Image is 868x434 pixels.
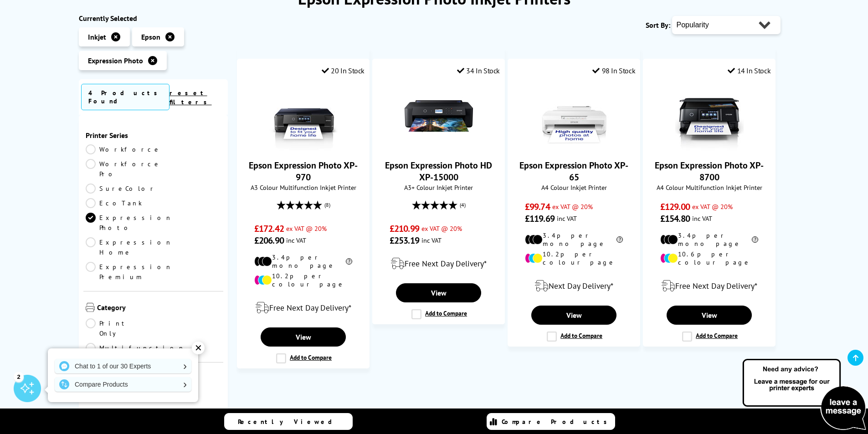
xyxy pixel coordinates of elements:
[224,413,353,430] a: Recently Viewed
[86,184,157,194] a: SureColor
[88,32,106,41] span: Inkjet
[322,66,365,75] div: 20 In Stock
[675,82,744,150] img: Epson Expression Photo XP-8700
[547,332,602,342] label: Add to Compare
[405,82,473,150] img: Epson Expression Photo HD XP-15000
[254,223,284,235] span: £172.42
[81,84,169,110] span: 4 Products Found
[692,214,712,223] span: inc VAT
[519,159,628,183] a: Epson Expression Photo XP-65
[86,198,154,208] a: EcoTank
[457,66,500,75] div: 34 In Stock
[648,273,770,299] div: modal_delivery
[540,143,608,152] a: Epson Expression Photo XP-65
[169,89,212,106] a: reset filters
[660,231,758,248] li: 3.4p per mono page
[97,303,221,314] span: Category
[531,306,616,325] a: View
[660,201,690,213] span: £129.00
[79,14,228,23] div: Currently Selected
[286,224,327,233] span: ex VAT @ 20%
[86,144,161,154] a: Workforce
[86,303,95,312] img: Category
[254,253,352,270] li: 3.4p per mono page
[667,306,751,325] a: View
[261,327,345,347] a: View
[405,143,473,152] a: Epson Expression Photo HD XP-15000
[249,159,358,183] a: Epson Expression Photo XP-970
[88,56,143,65] span: Expression Photo
[390,235,419,246] span: £253.19
[377,183,500,192] span: A3+ Colour Inkjet Printer
[86,318,154,338] a: Print Only
[14,372,24,382] div: 2
[502,418,612,426] span: Compare Products
[385,159,492,183] a: Epson Expression Photo HD XP-15000
[390,223,419,235] span: £210.99
[55,359,191,373] a: Chat to 1 of our 30 Experts
[242,183,365,192] span: A3 Colour Multifunction Inkjet Printer
[728,66,770,75] div: 14 In Stock
[269,143,338,152] a: Epson Expression Photo XP-970
[86,131,221,140] span: Printer Series
[525,250,623,266] li: 10.2p per colour page
[655,159,764,183] a: Epson Expression Photo XP-8700
[675,143,744,152] a: Epson Expression Photo XP-8700
[487,413,615,430] a: Compare Products
[86,159,161,179] a: Workforce Pro
[513,273,635,299] div: modal_delivery
[557,214,577,223] span: inc VAT
[86,213,172,233] a: Expression Photo
[740,357,868,432] img: Open Live Chat window
[411,309,467,319] label: Add to Compare
[646,20,670,30] span: Sort By:
[660,250,758,266] li: 10.6p per colour page
[242,295,365,321] div: modal_delivery
[86,237,172,257] a: Expression Home
[552,202,593,211] span: ex VAT @ 20%
[592,66,635,75] div: 98 In Stock
[513,183,635,192] span: A4 Colour Inkjet Printer
[460,196,466,214] span: (4)
[525,213,555,225] span: £119.69
[525,231,623,248] li: 3.4p per mono page
[396,283,481,302] a: View
[682,332,738,342] label: Add to Compare
[238,418,341,426] span: Recently Viewed
[377,251,500,276] div: modal_delivery
[269,82,338,150] img: Epson Expression Photo XP-970
[421,224,462,233] span: ex VAT @ 20%
[141,32,160,41] span: Epson
[525,201,550,213] span: £99.74
[286,236,306,245] span: inc VAT
[276,353,332,363] label: Add to Compare
[55,377,191,392] a: Compare Products
[254,272,352,288] li: 10.2p per colour page
[692,202,733,211] span: ex VAT @ 20%
[254,235,284,246] span: £206.90
[660,213,690,225] span: £154.80
[421,236,442,245] span: inc VAT
[86,262,172,282] a: Expression Premium
[86,343,185,353] a: Multifunction
[324,196,330,214] span: (8)
[648,183,770,192] span: A4 Colour Multifunction Inkjet Printer
[192,342,205,354] div: ✕
[540,82,608,150] img: Epson Expression Photo XP-65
